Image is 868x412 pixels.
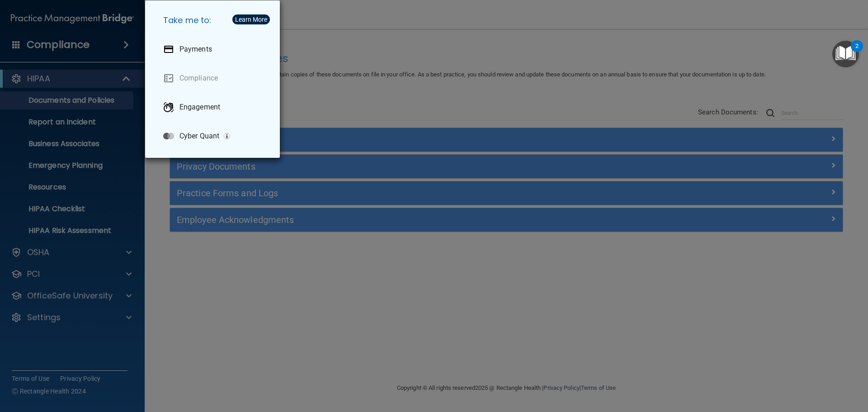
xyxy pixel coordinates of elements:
a: Cyber Quant [156,123,273,149]
a: Engagement [156,95,273,120]
p: Cyber Quant [179,132,219,141]
div: 2 [855,46,859,58]
p: Payments [179,45,212,54]
div: Learn More [235,16,267,23]
button: Open Resource Center, 2 new notifications [832,41,859,67]
a: Compliance [156,66,273,91]
a: Payments [156,37,273,62]
button: Learn More [232,14,270,24]
iframe: Drift Widget Chat Controller [712,348,857,384]
p: Engagement [179,103,220,112]
h5: Take me to: [156,8,273,33]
